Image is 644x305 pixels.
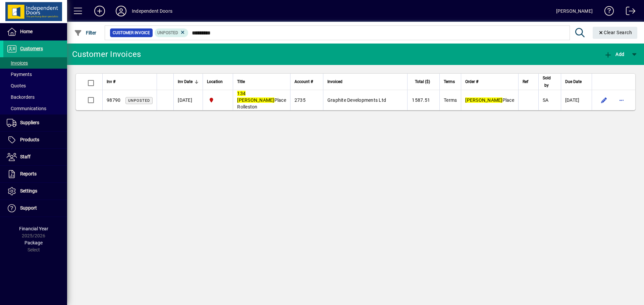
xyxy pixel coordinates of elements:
[157,30,178,35] span: Unposted
[173,90,203,110] td: [DATE]
[556,6,593,16] div: [PERSON_NAME]
[465,97,514,103] span: Place
[237,91,286,109] span: Place Rolleston
[543,74,557,89] div: Sold by
[616,95,627,105] button: More options
[178,78,199,85] div: Inv Date
[561,90,592,110] td: [DATE]
[604,52,624,57] span: Add
[327,97,386,103] span: Graphite Developments Ltd
[20,46,43,51] span: Customers
[24,240,43,245] span: Package
[598,30,632,35] span: Clear Search
[7,94,35,100] span: Backorders
[543,74,551,89] span: Sold by
[412,78,436,85] div: Total ($)
[327,78,342,85] span: Invoiced
[523,78,534,85] div: Ref
[465,78,478,85] span: Order #
[132,6,172,16] div: Independent Doors
[3,57,67,69] a: Invoices
[72,27,98,39] button: Filter
[20,188,37,194] span: Settings
[128,98,150,103] span: Unposted
[107,78,153,85] div: Inv #
[465,78,514,85] div: Order #
[602,48,626,60] button: Add
[599,95,609,105] button: Edit
[20,171,37,176] span: Reports
[599,1,614,23] a: Knowledge Base
[7,60,28,66] span: Invoices
[7,106,46,111] span: Communications
[327,78,404,85] div: Invoiced
[415,78,430,85] span: Total ($)
[74,30,97,35] span: Filter
[565,78,588,85] div: Due Date
[3,69,67,80] a: Payments
[294,97,306,103] span: 2735
[20,29,33,34] span: Home
[207,78,229,85] div: Location
[207,78,223,85] span: Location
[3,132,67,148] a: Products
[107,78,115,85] span: Inv #
[3,80,67,91] a: Quotes
[407,90,439,110] td: 1587.51
[20,205,37,211] span: Support
[3,166,67,182] a: Reports
[523,78,528,85] span: Ref
[3,183,67,200] a: Settings
[237,78,245,85] span: Title
[20,137,39,142] span: Products
[19,226,48,231] span: Financial Year
[3,200,67,217] a: Support
[72,49,141,60] div: Customer Invoices
[237,78,286,85] div: Title
[7,83,26,88] span: Quotes
[3,91,67,103] a: Backorders
[207,96,229,104] span: Christchurch
[107,97,120,103] span: 98790
[155,28,189,37] mat-chip: Customer Invoice Status: Unposted
[294,78,313,85] span: Account #
[294,78,319,85] div: Account #
[444,97,457,103] span: Terms
[593,27,638,39] button: Clear
[565,78,582,85] span: Due Date
[237,97,274,103] em: [PERSON_NAME]
[110,5,132,17] button: Profile
[89,5,110,17] button: Add
[237,91,246,96] em: 134
[621,1,636,23] a: Logout
[3,103,67,114] a: Communications
[20,120,39,125] span: Suppliers
[444,78,455,85] span: Terms
[543,97,549,103] span: SA
[178,78,193,85] span: Inv Date
[3,115,67,131] a: Suppliers
[7,72,32,77] span: Payments
[3,23,67,40] a: Home
[20,154,31,159] span: Staff
[465,97,502,103] em: [PERSON_NAME]
[3,149,67,165] a: Staff
[113,29,150,36] span: Customer Invoice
